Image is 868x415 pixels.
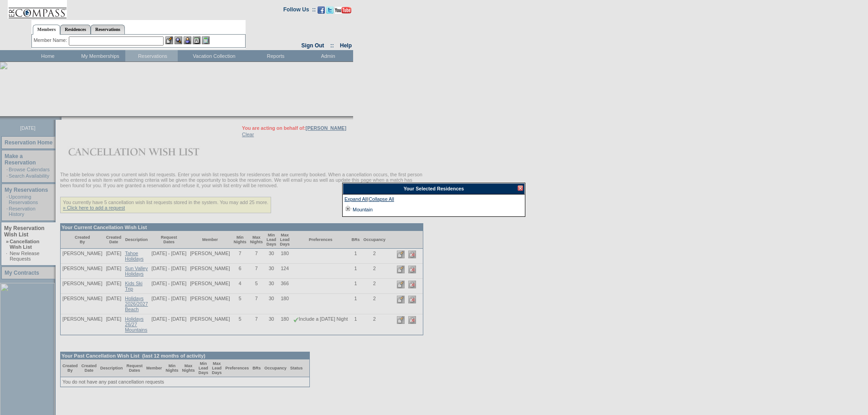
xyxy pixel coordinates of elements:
[301,42,324,49] a: Sign Out
[318,6,325,14] img: Become our fan on Facebook
[335,7,351,14] img: Subscribe to our YouTube Channel
[283,5,316,16] td: Follow Us ::
[91,25,125,34] a: Reservations
[340,42,352,49] a: Help
[369,196,394,205] a: Collapse All
[335,9,351,15] a: Subscribe to our YouTube Channel
[326,9,334,15] a: Follow us on Twitter
[344,196,523,205] div: |
[202,36,210,44] img: b_calculator.gif
[184,36,191,44] img: Impersonate
[344,196,367,205] a: Expand All
[33,25,61,35] a: Members
[60,25,91,34] a: Residences
[34,36,69,44] div: Member Name:
[165,36,173,44] img: b_edit.gif
[343,183,525,195] div: Your Selected Residences
[353,207,373,212] a: Mountain
[330,42,334,49] span: ::
[326,6,334,14] img: Follow us on Twitter
[318,9,325,15] a: Become our fan on Facebook
[175,36,182,44] img: View
[193,36,200,44] img: Reservations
